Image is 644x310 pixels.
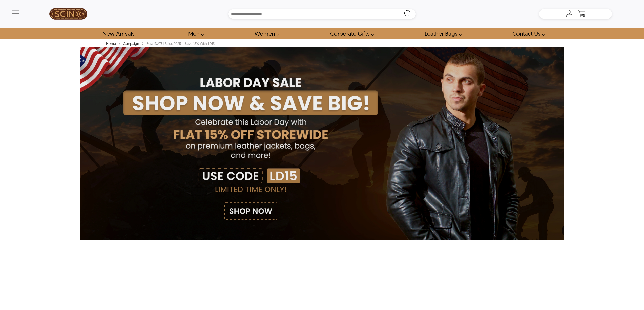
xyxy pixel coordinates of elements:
[145,41,216,46] div: Best [DATE] Sales 2025 – Save 15% with LD15
[122,41,140,46] a: Campaign
[80,47,564,241] img: labor-day-sale-2025
[97,28,140,39] a: Shop New Arrivals
[142,38,144,47] span: ›
[32,3,105,25] a: SCIN
[577,10,587,18] a: Shopping Cart
[49,3,87,25] img: SCIN
[105,41,117,46] a: Home
[118,38,120,47] span: ›
[182,28,206,39] a: shop men's leather jackets
[419,28,464,39] a: Shop Leather Bags
[324,28,377,39] a: Shop Leather Corporate Gifts
[507,28,547,39] a: contact-us
[249,28,282,39] a: Shop Women Leather Jackets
